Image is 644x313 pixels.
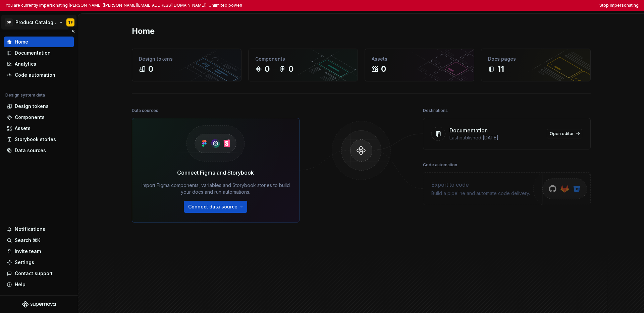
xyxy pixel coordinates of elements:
a: Storybook stories [4,134,74,145]
div: Documentation [449,126,488,134]
div: Assets [15,125,31,132]
div: Assets [372,56,467,62]
a: Code automation [4,70,74,80]
a: Docs pages11 [481,49,591,81]
div: Notifications [15,226,45,233]
button: OPProduct Catalogue ServiceTF [1,15,76,29]
div: Destinations [423,106,448,115]
button: Collapse sidebar [68,26,78,36]
button: Search ⌘K [4,235,74,246]
svg: Supernova Logo [22,301,56,308]
a: Components [4,112,74,123]
div: Data sources [132,106,158,115]
span: Open editor [550,131,574,136]
div: 0 [381,64,386,74]
a: Design tokens [4,101,74,112]
div: Design system data [5,92,45,98]
button: Contact support [4,268,74,279]
button: Connect data source [184,201,247,213]
div: Connect Figma and Storybook [177,169,254,177]
a: Components00 [248,49,358,81]
a: Invite team [4,246,74,257]
div: Analytics [15,61,36,67]
button: Help [4,279,74,290]
div: 0 [148,64,153,74]
div: Storybook stories [15,136,56,143]
div: Product Catalogue Service [15,19,58,26]
div: 0 [288,64,293,74]
div: Help [15,281,25,288]
div: Build a pipeline and automate code delivery. [431,190,530,197]
div: TF [68,20,73,25]
a: Analytics [4,59,74,69]
div: Last published [DATE] [449,134,543,141]
a: Open editor [547,129,582,138]
div: 0 [265,64,270,74]
div: Code automation [15,72,55,78]
div: Components [255,56,351,62]
div: Export to code [431,181,530,189]
a: Assets [4,123,74,134]
p: You are currently impersonating [PERSON_NAME] ([PERSON_NAME][EMAIL_ADDRESS][DOMAIN_NAME]). Unlimi... [5,3,242,8]
div: 11 [497,64,504,74]
button: Stop impersonating [599,3,639,8]
a: Settings [4,257,74,268]
h2: Home [132,26,155,37]
div: Design tokens [139,56,234,62]
div: Components [15,114,45,121]
div: OP [5,18,13,26]
div: Data sources [15,147,46,154]
div: Contact support [15,270,53,277]
div: Docs pages [488,56,584,62]
div: Documentation [15,50,51,56]
div: Home [15,39,28,45]
a: Assets0 [365,49,474,81]
div: Code automation [423,160,457,170]
a: Design tokens0 [132,49,241,81]
div: Invite team [15,248,41,255]
a: Data sources [4,145,74,156]
div: Search ⌘K [15,237,40,244]
div: Import Figma components, variables and Storybook stories to build your docs and run automations. [142,182,290,195]
a: Home [4,37,74,47]
span: Connect data source [188,203,237,210]
a: Documentation [4,48,74,58]
div: Design tokens [15,103,49,110]
div: Settings [15,259,34,266]
button: Notifications [4,224,74,235]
